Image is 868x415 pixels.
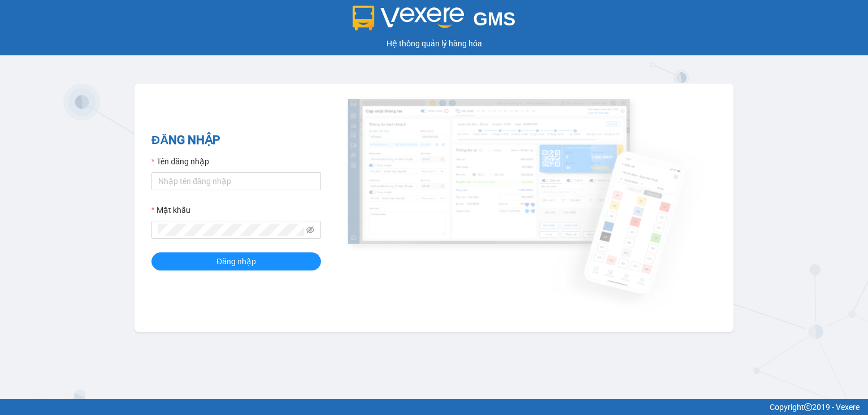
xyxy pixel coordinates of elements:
input: Mật khẩu [158,224,304,236]
label: Tên đăng nhập [151,155,209,168]
a: GMS [353,17,516,26]
h2: ĐĂNG NHẬP [151,131,321,150]
input: Tên đăng nhập [151,172,321,190]
label: Mật khẩu [151,204,190,216]
span: GMS [473,8,515,29]
div: Hệ thống quản lý hàng hóa [3,37,865,50]
div: Copyright 2019 - Vexere [8,401,860,413]
button: Đăng nhập [151,252,321,270]
span: eye-invisible [306,226,314,234]
span: Đăng nhập [216,255,256,268]
img: logo 2 [353,6,465,30]
span: copyright [804,403,812,411]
